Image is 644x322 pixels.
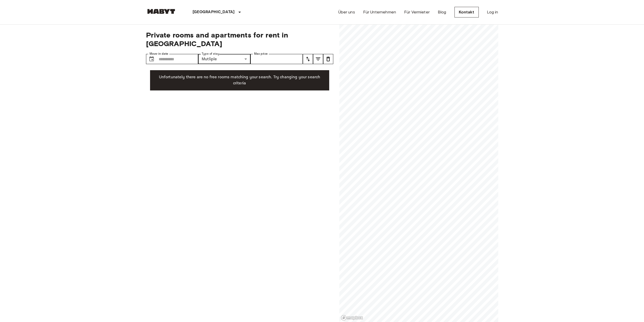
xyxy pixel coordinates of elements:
a: Kontakt [454,7,479,17]
a: Über uns [338,9,355,15]
label: Max price [254,52,268,56]
button: tune [313,54,323,64]
a: Für Unternehmen [363,9,396,15]
p: Unfortunately there are no free rooms matching your search. Try changing your search criteria [154,74,325,86]
label: Type of stay [202,52,219,56]
button: Choose date [147,54,157,64]
button: tune [323,54,333,64]
a: Log in [487,9,498,15]
div: Mutliple [198,54,251,64]
a: Für Vermieter [404,9,430,15]
a: Mapbox logo [341,315,363,321]
a: Blog [438,9,446,15]
label: Move-in date [150,52,168,56]
p: [GEOGRAPHIC_DATA] [193,9,235,15]
span: Private rooms and apartments for rent in [GEOGRAPHIC_DATA] [146,31,333,48]
button: tune [303,54,313,64]
img: Habyt [146,9,176,14]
